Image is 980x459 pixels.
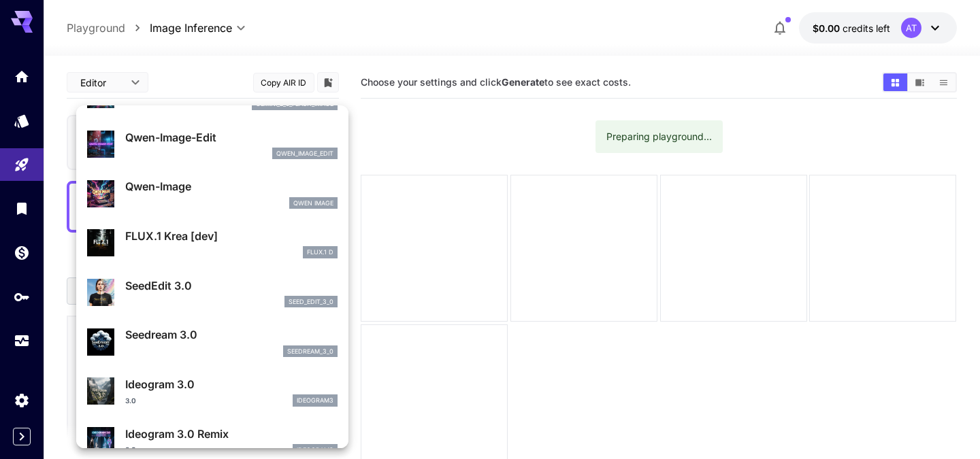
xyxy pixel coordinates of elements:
p: Qwen-Image [125,178,338,194]
div: FLUX.1 Krea [dev]FLUX.1 D [87,222,338,264]
p: FLUX.1 Krea [dev] [125,228,338,244]
div: Ideogram 3.03.0ideogram3 [87,371,338,412]
p: Qwen Image [293,199,333,208]
p: Seedream 3.0 [125,326,338,343]
p: seed_edit_3_0 [289,297,333,307]
div: Qwen-Image-Editqwen_image_edit [87,124,338,165]
p: 3.0 [125,396,136,406]
p: ideogram3 [297,396,333,405]
div: Qwen-ImageQwen Image [87,173,338,214]
p: seedream_3_0 [287,347,333,356]
p: Ideogram 3.0 [125,376,338,392]
p: Qwen-Image-Edit [125,129,338,146]
div: SeedEdit 3.0seed_edit_3_0 [87,272,338,313]
p: FLUX.1 D [307,248,333,257]
p: 3.0 [125,445,136,455]
p: ideogram3 [297,445,333,455]
p: SeedEdit 3.0 [125,277,338,294]
div: Seedream 3.0seedream_3_0 [87,321,338,362]
p: Ideogram 3.0 Remix [125,426,338,442]
p: qwen_image_edit [276,149,333,158]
